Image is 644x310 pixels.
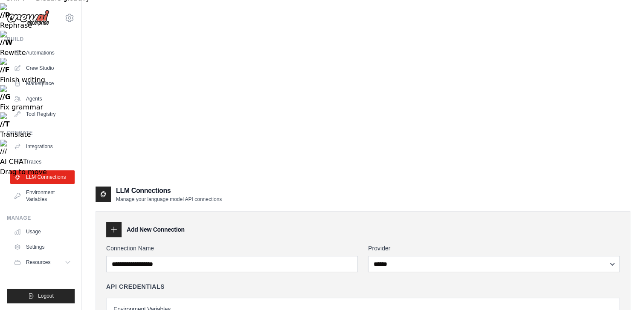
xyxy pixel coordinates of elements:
[106,282,165,291] h4: API Credentials
[368,244,620,253] label: Provider
[7,289,75,303] button: Logout
[7,215,75,221] div: Manage
[127,225,185,234] h3: Add New Connection
[106,244,358,253] label: Connection Name
[116,186,222,196] h2: LLM Connections
[10,225,75,238] a: Usage
[116,196,222,203] p: Manage your language model API connections
[10,170,75,184] a: LLM Connections
[10,240,75,254] a: Settings
[10,186,75,206] a: Environment Variables
[10,255,75,269] button: Resources
[38,293,54,299] span: Logout
[26,259,50,266] span: Resources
